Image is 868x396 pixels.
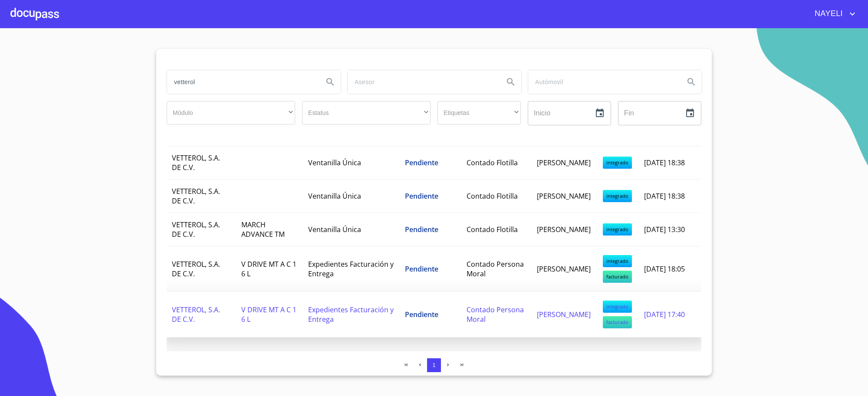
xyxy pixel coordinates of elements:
[348,70,497,94] input: search
[405,310,438,319] span: Pendiente
[681,72,702,92] button: Search
[528,70,677,94] input: search
[467,305,524,324] span: Contado Persona Moral
[437,101,521,124] div: ​
[167,70,316,94] input: search
[308,225,361,234] span: Ventanilla Única
[427,358,441,372] button: 1
[603,271,632,283] span: facturado
[302,101,431,124] div: ​
[603,316,632,328] span: facturado
[432,362,435,368] span: 1
[808,7,858,21] button: account of current user
[172,153,220,172] span: VETTEROL, S.A. DE C.V.
[537,191,591,201] span: [PERSON_NAME]
[603,223,632,236] span: integrado
[241,220,285,239] span: MARCH ADVANCE TM
[241,259,296,278] span: V DRIVE MT A C 1 6 L
[644,225,685,234] span: [DATE] 13:30
[644,158,685,167] span: [DATE] 18:38
[537,225,591,234] span: [PERSON_NAME]
[467,158,518,167] span: Contado Flotilla
[537,158,591,167] span: [PERSON_NAME]
[537,264,591,274] span: [PERSON_NAME]
[308,191,361,201] span: Ventanilla Única
[308,158,361,167] span: Ventanilla Única
[603,301,632,313] span: integrado
[405,158,438,167] span: Pendiente
[467,225,518,234] span: Contado Flotilla
[644,264,685,274] span: [DATE] 18:05
[467,191,518,201] span: Contado Flotilla
[603,157,632,169] span: integrado
[644,191,685,201] span: [DATE] 18:38
[603,190,632,202] span: integrado
[808,7,847,21] span: NAYELI
[320,72,341,92] button: Search
[644,310,685,319] span: [DATE] 17:40
[172,220,220,239] span: VETTEROL, S.A. DE C.V.
[405,264,438,274] span: Pendiente
[467,259,524,278] span: Contado Persona Moral
[537,310,591,319] span: [PERSON_NAME]
[405,191,438,201] span: Pendiente
[241,305,296,324] span: V DRIVE MT A C 1 6 L
[405,225,438,234] span: Pendiente
[308,259,394,278] span: Expedientes Facturación y Entrega
[172,187,220,206] span: VETTEROL, S.A. DE C.V.
[603,255,632,267] span: integrado
[167,101,295,124] div: ​
[500,72,521,92] button: Search
[308,305,394,324] span: Expedientes Facturación y Entrega
[172,259,220,278] span: VETTEROL, S.A. DE C.V.
[172,305,220,324] span: VETTEROL, S.A. DE C.V.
